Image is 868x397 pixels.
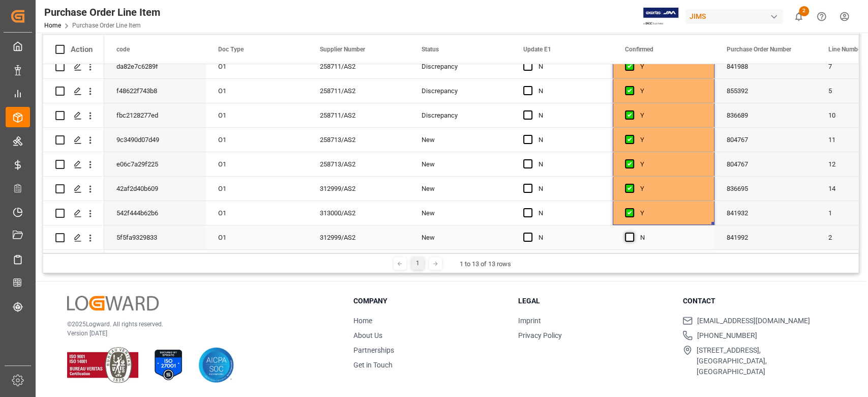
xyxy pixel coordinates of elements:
a: Privacy Policy [518,331,562,339]
button: Help Center [810,5,833,28]
p: © 2025 Logward. All rights reserved. [67,320,328,329]
div: Y [640,153,702,176]
div: Press SPACE to select this row. [43,79,104,103]
span: code [116,46,130,53]
div: 42af2d40b609 [104,177,206,201]
div: O1 [206,201,308,225]
img: AICPA SOC [198,347,234,383]
h3: Legal [518,296,670,306]
span: Confirmed [625,46,653,53]
div: 258713/AS2 [308,152,409,176]
a: Get in Touch [353,361,393,369]
div: 258711/AS2 [308,79,409,103]
div: f48622f743b8 [104,79,206,103]
div: 542f444b62b6 [104,201,206,225]
div: Discrepancy [422,79,499,103]
div: 313000/AS2 [308,201,409,225]
div: O1 [206,225,308,249]
div: Y [640,202,702,225]
img: Logward Logo [67,296,159,310]
div: O1 [206,54,308,78]
div: New [422,153,499,176]
p: Version [DATE] [67,329,328,338]
div: N [538,177,601,201]
a: About Us [353,331,382,339]
h3: Company [353,296,505,306]
div: Press SPACE to select this row. [43,128,104,152]
a: Imprint [518,317,541,325]
div: 312999/AS2 [308,225,409,249]
div: N [538,128,601,152]
div: da82e7c6289f [104,54,206,78]
div: 836689 [714,103,816,127]
div: New [422,202,499,225]
a: Home [44,22,61,29]
div: fbc2128277ed [104,103,206,127]
div: 312999/AS2 [308,177,409,201]
div: JIMS [685,9,783,24]
div: Press SPACE to select this row. [43,201,104,225]
a: Partnerships [353,346,394,354]
img: ISO 27001 Certification [151,347,186,383]
div: N [640,226,702,249]
span: [PHONE_NUMBER] [697,330,757,341]
div: 855392 [714,79,816,103]
div: Press SPACE to select this row. [43,225,104,250]
div: N [538,153,601,176]
div: 1 to 13 of 13 rows [460,259,511,269]
span: [STREET_ADDRESS], [GEOGRAPHIC_DATA], [GEOGRAPHIC_DATA] [697,345,834,377]
span: Doc Type [218,46,244,53]
img: Exertis%20JAM%20-%20Email%20Logo.jpg_1722504956.jpg [643,8,678,25]
div: Purchase Order Line Item [44,5,160,20]
a: Home [353,317,372,325]
div: Y [640,128,702,152]
img: ISO 9001 & ISO 14001 Certification [67,347,138,383]
div: O1 [206,79,308,103]
div: 841932 [714,201,816,225]
div: 841988 [714,54,816,78]
div: Y [640,79,702,103]
div: Press SPACE to select this row. [43,152,104,177]
h3: Contact [682,296,834,306]
button: JIMS [685,7,787,26]
div: Y [640,104,702,127]
div: Y [640,177,702,201]
div: 258713/AS2 [308,128,409,152]
div: N [538,79,601,103]
div: Action [71,45,93,54]
div: Discrepancy [422,55,499,78]
div: O1 [206,128,308,152]
span: Update E1 [523,46,551,53]
span: Line Number [828,46,863,53]
div: 9c3490d07d49 [104,128,206,152]
span: [EMAIL_ADDRESS][DOMAIN_NAME] [697,316,810,326]
div: 836695 [714,177,816,201]
div: N [538,202,601,225]
div: 804767 [714,128,816,152]
div: N [538,104,601,127]
div: e06c7a29f225 [104,152,206,176]
div: New [422,226,499,249]
div: Press SPACE to select this row. [43,54,104,79]
div: 258711/AS2 [308,103,409,127]
div: Y [640,55,702,78]
div: New [422,128,499,152]
div: 804767 [714,152,816,176]
div: Discrepancy [422,104,499,127]
div: O1 [206,103,308,127]
span: Supplier Number [320,46,365,53]
div: Press SPACE to select this row. [43,177,104,201]
div: Press SPACE to select this row. [43,103,104,128]
span: 2 [799,6,809,16]
button: show 2 new notifications [787,5,810,28]
div: N [538,55,601,78]
div: 5f5fa9329833 [104,225,206,249]
span: Status [422,46,439,53]
div: O1 [206,177,308,201]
